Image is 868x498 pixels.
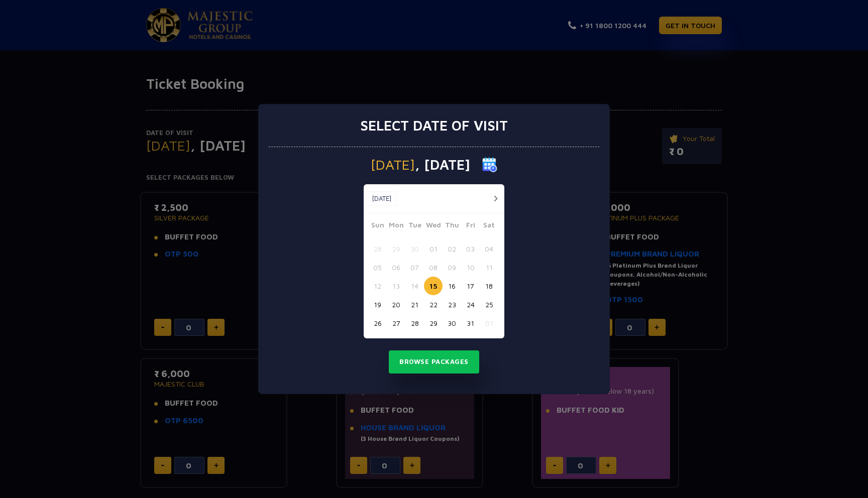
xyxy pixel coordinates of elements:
button: 29 [424,314,443,332]
button: 23 [443,295,461,314]
button: 21 [405,295,424,314]
button: 30 [443,314,461,332]
span: Mon [387,219,405,233]
button: 18 [480,277,498,295]
button: 11 [480,258,498,277]
button: 24 [461,295,480,314]
button: 12 [368,277,387,295]
button: 22 [424,295,443,314]
button: 20 [387,295,405,314]
button: 09 [443,258,461,277]
button: 06 [387,258,405,277]
button: 31 [461,314,480,332]
button: 08 [424,258,443,277]
h3: Select date of visit [360,117,508,134]
span: Tue [405,219,424,233]
button: 05 [368,258,387,277]
button: 28 [368,239,387,258]
button: 25 [480,295,498,314]
img: calender icon [482,157,497,172]
button: 03 [461,239,480,258]
span: , [DATE] [415,158,470,172]
button: 01 [424,239,443,258]
button: 04 [480,239,498,258]
span: [DATE] [371,158,415,172]
button: 19 [368,295,387,314]
button: 01 [480,314,498,332]
button: [DATE] [366,191,397,206]
span: Fri [461,219,480,233]
span: Wed [424,219,443,233]
button: 02 [443,239,461,258]
button: 26 [368,314,387,332]
button: 27 [387,314,405,332]
button: 29 [387,239,405,258]
button: 14 [405,277,424,295]
button: 30 [405,239,424,258]
span: Sat [480,219,498,233]
button: 28 [405,314,424,332]
button: 16 [443,277,461,295]
span: Thu [443,219,461,233]
button: 15 [424,277,443,295]
button: 07 [405,258,424,277]
button: 10 [461,258,480,277]
span: Sun [368,219,387,233]
button: 17 [461,277,480,295]
button: 13 [387,277,405,295]
button: Browse Packages [389,350,479,374]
